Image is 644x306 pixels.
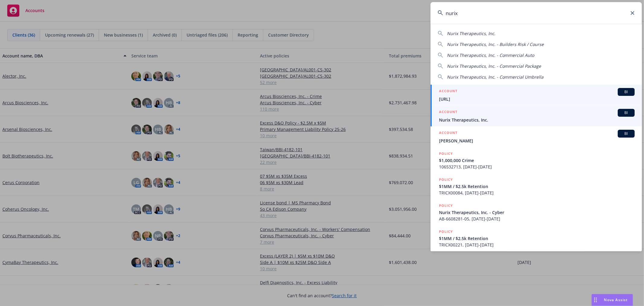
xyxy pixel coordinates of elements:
[431,85,642,106] a: ACCOUNTBI[URL]
[439,138,635,144] span: [PERSON_NAME]
[447,63,541,69] span: Nurix Therapeutics, Inc. - Commercial Package
[431,147,642,173] a: POLICY$1,000,000 Crime106532713, [DATE]-[DATE]
[439,88,457,95] h5: ACCOUNT
[439,177,453,183] h5: POLICY
[439,229,453,235] h5: POLICY
[592,294,599,306] div: Drag to move
[604,297,628,302] span: Nova Assist
[439,109,457,116] h5: ACCOUNT
[439,235,635,242] span: $1MM / $2.5k Retention
[431,199,642,225] a: POLICYNurix Therapeutics, Inc. - CyberAB-6608281-05, [DATE]-[DATE]
[447,52,534,58] span: Nurix Therapeutics, Inc. - Commercial Auto
[431,106,642,126] a: ACCOUNTBINurix Therapeutics, Inc.
[439,96,635,102] span: [URL]
[620,131,632,136] span: BI
[431,2,642,24] input: Search...
[439,117,635,123] span: Nurix Therapeutics, Inc.
[431,126,642,147] a: ACCOUNTBI[PERSON_NAME]
[439,164,635,170] span: 106532713, [DATE]-[DATE]
[620,110,632,116] span: BI
[431,173,642,199] a: POLICY$1MM / $2.5k RetentionTRICX00084, [DATE]-[DATE]
[620,89,632,95] span: BI
[439,151,453,157] h5: POLICY
[591,294,633,306] button: Nova Assist
[439,203,453,209] h5: POLICY
[439,130,457,137] h5: ACCOUNT
[447,31,495,36] span: Nurix Therapeutics, Inc.
[439,190,635,196] span: TRICX00084, [DATE]-[DATE]
[439,157,635,164] span: $1,000,000 Crime
[439,209,635,216] span: Nurix Therapeutics, Inc. - Cyber
[439,183,635,190] span: $1MM / $2.5k Retention
[431,225,642,251] a: POLICY$1MM / $2.5k RetentionTRICX00221, [DATE]-[DATE]
[447,74,543,80] span: Nurix Therapeutics, Inc. - Commercial Umbrella
[447,41,544,47] span: Nurix Therapeutics, Inc. - Builders Risk / Course
[439,242,635,248] span: TRICX00221, [DATE]-[DATE]
[439,216,635,222] span: AB-6608281-05, [DATE]-[DATE]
